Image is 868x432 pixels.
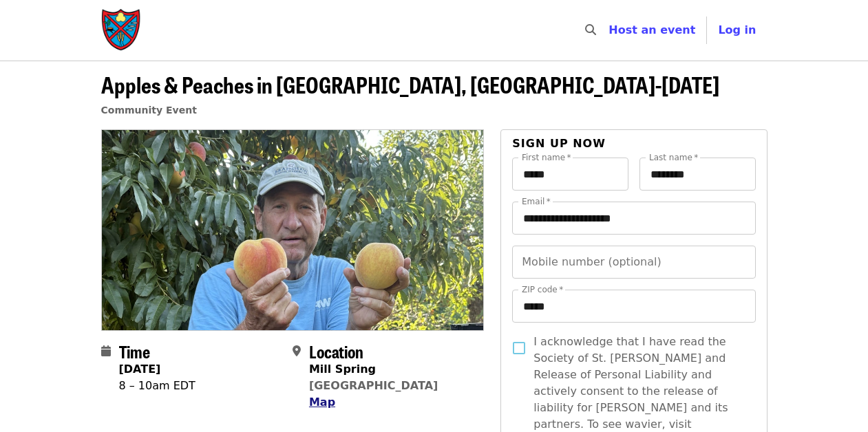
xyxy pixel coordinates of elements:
label: First name [522,153,571,162]
input: ZIP code [512,290,755,323]
input: Mobile number (optional) [512,246,755,279]
span: Time [119,339,150,363]
label: Last name [649,153,698,162]
input: Search [604,14,615,47]
a: [GEOGRAPHIC_DATA] [309,379,438,392]
a: Host an event [608,23,695,36]
img: Society of St. Andrew - Home [101,8,142,52]
button: Map [309,394,335,411]
label: Email [522,197,551,206]
a: Community Event [101,105,197,116]
span: Apples & Peaches in [GEOGRAPHIC_DATA], [GEOGRAPHIC_DATA]-[DATE] [101,68,719,100]
span: Log in [718,23,756,36]
strong: Mill Spring [309,363,376,376]
i: search icon [585,23,596,36]
i: map-marker-alt icon [293,345,301,358]
input: Email [512,202,755,235]
input: First name [512,158,628,191]
span: Map [309,396,335,409]
div: 8 – 10am EDT [119,378,195,394]
img: Apples & Peaches in Mill Spring, NC-Wednesday, 8/20/25 organized by Society of St. Andrew [102,130,484,330]
strong: [DATE] [119,363,161,376]
i: calendar icon [101,345,111,358]
input: Last name [639,158,756,191]
span: Location [309,339,363,363]
span: Sign up now [512,137,606,150]
button: Log in [707,17,767,44]
label: ZIP code [522,285,563,294]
